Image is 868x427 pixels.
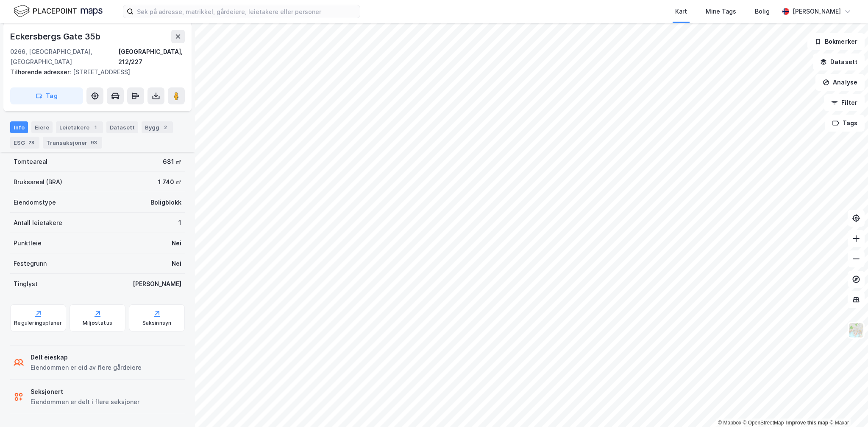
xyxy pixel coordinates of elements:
[83,320,112,326] div: Miljøstatus
[793,6,841,17] div: [PERSON_NAME]
[807,33,865,50] button: Bokmerker
[10,30,102,43] div: Eckersbergs Gate 35b
[848,322,864,338] img: Z
[14,177,62,187] div: Bruksareal (BRA)
[163,157,181,167] div: 681 ㎡
[172,238,181,248] div: Nei
[826,386,868,427] iframe: Chat Widget
[31,397,139,407] div: Eiendommen er delt i flere seksjoner
[10,67,178,77] div: [STREET_ADDRESS]
[14,279,38,289] div: Tinglyst
[10,68,73,76] span: Tilhørende adresser:
[91,123,100,132] div: 1
[178,218,181,228] div: 1
[31,387,139,397] div: Seksjonert
[43,137,102,149] div: Transaksjoner
[134,5,360,18] input: Søk på adresse, matrikkel, gårdeiere, leietakere eller personer
[14,4,103,19] img: logo.f888ab2527a4732fd821a326f86c7f29.svg
[31,121,53,133] div: Eiere
[27,138,36,147] div: 28
[813,53,865,70] button: Datasett
[706,6,736,17] div: Mine Tags
[14,258,47,269] div: Festegrunn
[14,197,56,208] div: Eiendomstype
[89,138,99,147] div: 93
[31,362,142,373] div: Eiendommen er eid av flere gårdeiere
[14,320,62,326] div: Reguleringsplaner
[10,87,83,104] button: Tag
[14,157,47,167] div: Tomteareal
[142,121,173,133] div: Bygg
[118,47,185,67] div: [GEOGRAPHIC_DATA], 212/227
[755,6,770,17] div: Bolig
[133,279,181,289] div: [PERSON_NAME]
[14,238,42,248] div: Punktleie
[825,115,865,132] button: Tags
[743,420,784,426] a: OpenStreetMap
[10,137,39,149] div: ESG
[31,352,142,362] div: Delt eieskap
[10,121,28,133] div: Info
[14,218,62,228] div: Antall leietakere
[56,121,103,133] div: Leietakere
[815,74,865,91] button: Analyse
[106,121,138,133] div: Datasett
[826,386,868,427] div: Kontrollprogram for chat
[718,420,741,426] a: Mapbox
[10,47,118,67] div: 0266, [GEOGRAPHIC_DATA], [GEOGRAPHIC_DATA]
[161,123,170,132] div: 2
[172,258,181,269] div: Nei
[824,94,865,111] button: Filter
[142,320,172,326] div: Saksinnsyn
[786,420,828,426] a: Improve this map
[150,197,181,208] div: Boligblokk
[158,177,181,187] div: 1 740 ㎡
[675,6,687,17] div: Kart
